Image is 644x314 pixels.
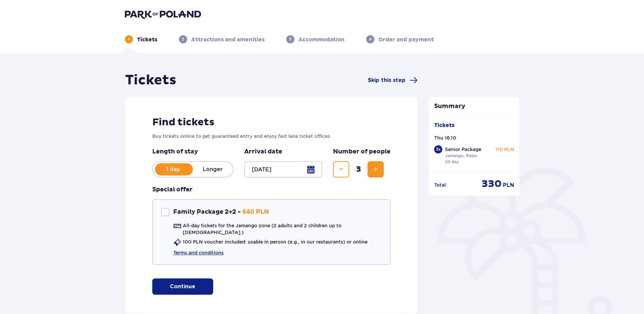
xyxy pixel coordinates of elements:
p: Attractions and amenities [191,36,265,43]
p: 3 [289,36,291,42]
button: Continue [152,278,213,295]
span: PLN [503,182,514,189]
a: Terms and conditions [173,249,224,256]
p: All-day tickets for the Jamango zone (2 adults and 2 children up to [DEMOGRAPHIC_DATA].) [183,222,382,236]
p: Jamango, Relax [445,153,477,159]
p: 110 PLN [495,146,514,153]
p: Thu 16.10 [434,134,456,141]
div: 4Order and payment [366,35,434,43]
span: Skip this step [368,77,405,84]
p: 1 [128,36,130,42]
p: Longer [193,166,233,173]
p: Accommodation [298,36,345,43]
img: Park of Poland logo [125,9,201,19]
p: Number of people [333,148,391,156]
p: Arrival date [244,148,282,156]
div: 1Tickets [125,35,157,43]
p: Tickets [137,36,157,43]
p: 4 [369,36,372,42]
p: 2 [182,36,184,42]
button: Decrease [333,161,349,177]
div: 3Accommodation [286,35,345,43]
p: Senior Package [445,146,481,153]
p: Buy tickets online to get guaranteed entry and enjoy fast lane ticket offices. [152,133,391,140]
p: Length of stay [152,148,234,156]
p: All day [445,159,459,165]
p: Tickets [434,122,454,129]
h3: Special offer [152,186,193,194]
p: Summary [429,102,519,110]
div: 2Attractions and amenities [179,35,265,43]
button: Increase [368,161,384,177]
span: 330 [482,177,502,190]
h1: Tickets [125,72,176,89]
a: Skip this step [368,76,418,84]
p: Family Package 2+2 - [173,208,241,216]
p: 100 PLN voucher included: usable in person (e.g., in our restaurants) or online [183,238,368,245]
p: Order and payment [378,36,434,43]
p: 540 PLN [242,208,269,216]
p: Total : [434,182,447,188]
div: 3 x [434,145,442,153]
h2: Find tickets [152,116,391,129]
p: 1 day [153,166,193,173]
span: 3 [351,164,366,174]
p: Continue [170,283,195,290]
